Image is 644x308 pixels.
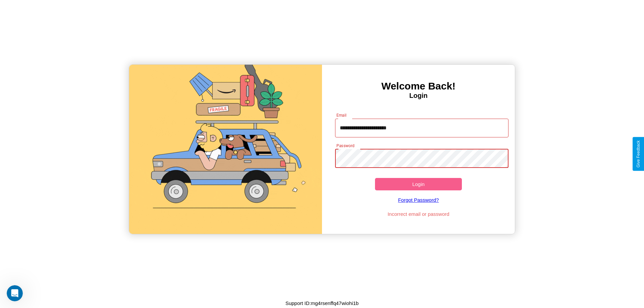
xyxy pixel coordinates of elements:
img: gif [129,65,322,234]
p: Support ID: mg4rsenffq47wiohi1b [285,299,359,308]
p: Incorrect email or password [332,209,505,219]
h3: Welcome Back! [322,80,515,92]
h4: Login [322,92,515,100]
iframe: Intercom live chat [7,285,23,301]
a: Forgot Password? [332,190,505,209]
label: Password [336,143,354,148]
label: Email [336,112,347,118]
div: Give Feedback [636,140,641,168]
button: Login [375,178,462,190]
